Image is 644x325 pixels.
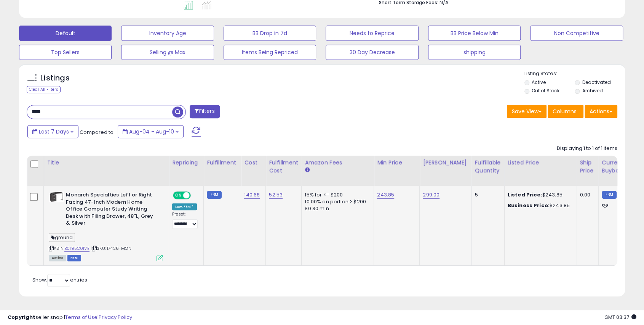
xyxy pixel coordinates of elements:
div: [PERSON_NAME] [423,159,468,167]
button: Inventory Age [121,26,214,41]
div: 10.00% on portion > $200 [305,198,368,205]
div: Clear All Filters [27,86,61,93]
span: Columns [553,108,577,115]
a: 52.53 [269,191,283,199]
button: Aug-04 - Aug-10 [118,125,184,138]
label: Deactivated [582,79,611,85]
span: Compared to: [80,129,115,136]
span: Show: entries [32,276,87,283]
strong: Copyright [8,314,35,321]
button: Filters [190,105,219,118]
div: $0.30 min [305,205,368,212]
a: Privacy Policy [99,314,132,321]
div: Low. FBM * [172,203,197,210]
span: All listings currently available for purchase on Amazon [49,255,66,261]
button: Last 7 Days [27,125,78,138]
button: Columns [548,105,583,118]
small: FBM [207,191,222,199]
button: Items Being Repriced [224,45,316,60]
a: Terms of Use [65,314,97,321]
button: Non Competitive [530,26,623,41]
small: Amazon Fees. [305,167,309,174]
div: Fulfillment Cost [269,159,298,175]
div: Cost [244,159,262,167]
b: Listed Price: [508,191,542,198]
p: Listing States: [524,70,625,77]
button: Default [19,26,112,41]
div: Title [47,159,166,167]
label: Active [532,79,546,85]
button: shipping [428,45,521,60]
div: $243.85 [508,191,571,198]
div: Repricing [172,159,200,167]
div: Fulfillable Quantity [475,159,501,175]
div: Listed Price [508,159,574,167]
div: Ship Price [580,159,595,175]
button: Actions [585,105,617,118]
div: 15% for <= $200 [305,191,368,198]
span: 2025-08-18 03:37 GMT [604,314,636,321]
span: | SKU: I7426-MON [91,245,131,251]
span: FBM [67,255,81,261]
button: 30 Day Decrease [326,45,418,60]
span: ON [174,192,183,199]
button: Selling @ Max [121,45,214,60]
span: OFF [190,192,202,199]
div: Displaying 1 to 1 of 1 items [557,145,617,152]
button: Save View [507,105,547,118]
label: Archived [582,87,603,94]
h5: Listings [40,73,70,84]
span: ground [49,233,75,242]
button: BB Drop in 7d [224,26,316,41]
div: ASIN: [49,191,163,260]
a: 243.85 [377,191,394,199]
div: Amazon Fees [305,159,371,167]
a: B0195C0IVE [64,245,89,252]
small: FBM [602,191,617,199]
div: Fulfillment [207,159,238,167]
div: Current Buybox Price [602,159,641,175]
div: 0.00 [580,191,593,198]
a: 299.00 [423,191,439,199]
button: Needs to Reprice [326,26,418,41]
button: Top Sellers [19,45,112,60]
b: Business Price: [508,202,550,209]
label: Out of Stock [532,87,559,94]
div: Preset: [172,212,198,229]
span: Aug-04 - Aug-10 [129,128,174,135]
button: BB Price Below Min [428,26,521,41]
a: 140.68 [244,191,260,199]
b: Monarch Specialties Left or Right Facing 47-Inch Modern Home Office Computer Study Writing Desk w... [66,191,158,229]
div: $243.85 [508,202,571,209]
div: seller snap | | [8,314,132,321]
div: 5 [475,191,498,198]
span: Last 7 Days [39,128,69,135]
img: 31hBSYzuetL._SL40_.jpg [49,191,64,202]
div: Min Price [377,159,416,167]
